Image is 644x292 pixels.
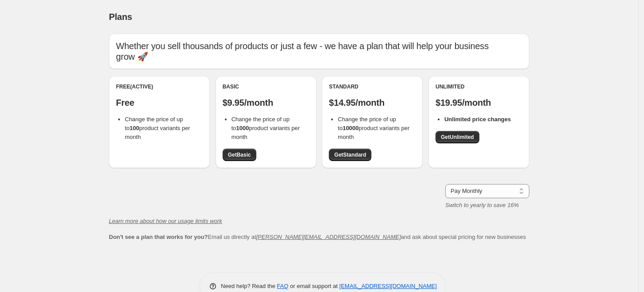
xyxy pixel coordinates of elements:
span: Get Unlimited [441,134,474,141]
a: [PERSON_NAME][EMAIL_ADDRESS][DOMAIN_NAME] [256,234,401,240]
span: Get Standard [334,151,366,158]
p: $19.95/month [436,97,522,108]
span: Get Basic [228,151,251,158]
span: Need help? Read the [221,283,277,289]
span: Change the price of up to product variants per month [338,116,409,140]
span: Email us directly at and ask about special pricing for new businesses [109,234,526,240]
a: GetStandard [329,149,371,161]
b: 1000 [236,125,249,131]
span: Plans [109,12,132,22]
p: Free [116,97,203,108]
i: Switch to yearly to save 16% [445,202,519,208]
p: Whether you sell thousands of products or just a few - we have a plan that will help your busines... [116,41,522,62]
a: Learn more about how our usage limits work [109,218,222,224]
span: or email support at [289,283,339,289]
p: $9.95/month [223,97,309,108]
span: Change the price of up to product variants per month [231,116,300,140]
b: Unlimited price changes [444,116,511,123]
a: GetUnlimited [436,131,479,143]
b: Don't see a plan that works for you? [109,234,208,240]
div: Free (Active) [116,83,203,90]
a: FAQ [277,283,289,289]
span: Change the price of up to product variants per month [125,116,190,140]
div: Standard [329,83,416,90]
a: [EMAIL_ADDRESS][DOMAIN_NAME] [339,283,437,289]
a: GetBasic [223,149,256,161]
div: Basic [223,83,309,90]
b: 10000 [343,125,359,131]
b: 100 [130,125,139,131]
div: Unlimited [436,83,522,90]
p: $14.95/month [329,97,416,108]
